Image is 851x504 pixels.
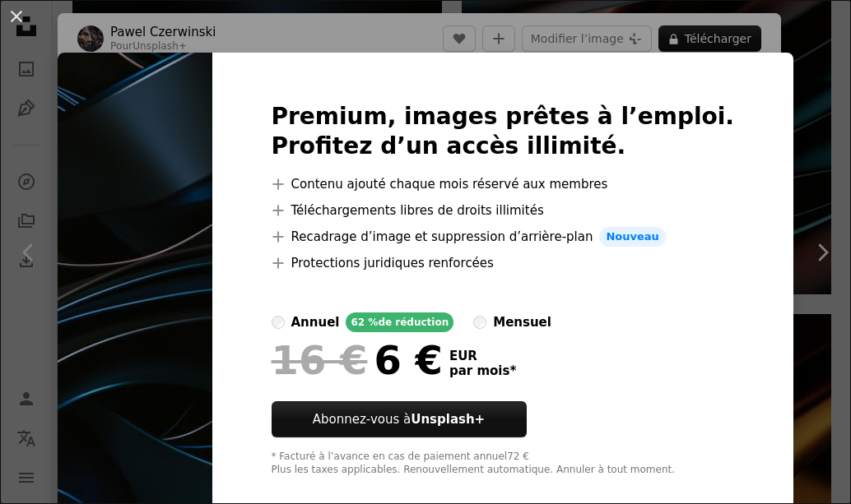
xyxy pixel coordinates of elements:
[449,363,516,378] span: par mois *
[291,312,340,332] div: annuel
[346,312,453,332] div: 62 % de réduction
[272,102,735,161] h2: Premium, images prêtes à l’emploi. Profitez d’un accès illimité.
[493,312,551,332] div: mensuel
[599,227,665,247] span: Nouveau
[272,201,735,220] li: Téléchargements libres de droits illimités
[449,349,516,363] span: EUR
[473,316,486,329] input: mensuel
[272,401,527,437] button: Abonnez-vous àUnsplash+
[272,339,368,381] span: 16 €
[272,451,735,477] div: * Facturé à l’avance en cas de paiement annuel 72 € Plus les taxes applicables. Renouvellement au...
[272,253,735,273] li: Protections juridiques renforcées
[272,339,443,381] div: 6 €
[272,316,285,329] input: annuel62 %de réduction
[272,174,735,194] li: Contenu ajouté chaque mois réservé aux membres
[272,227,735,247] li: Recadrage d’image et suppression d’arrière-plan
[411,412,485,427] strong: Unsplash+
